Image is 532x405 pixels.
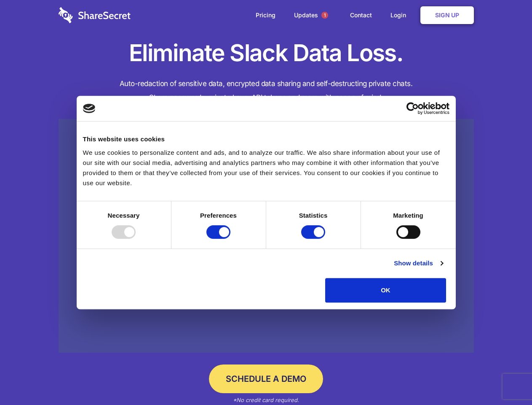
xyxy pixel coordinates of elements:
strong: Necessary [108,212,140,219]
a: Pricing [247,2,284,28]
div: This website uses cookies [83,134,449,144]
a: Usercentrics Cookiebot - opens in a new window [376,102,449,115]
a: Login [382,2,419,28]
h1: Eliminate Slack Data Loss. [59,38,474,68]
em: *No credit card required. [233,397,299,403]
strong: Marketing [393,212,423,219]
a: Schedule a Demo [209,364,323,393]
h4: Auto-redaction of sensitive data, encrypted data sharing and self-destructing private chats. Shar... [59,77,474,105]
span: 1 [321,12,328,19]
button: OK [325,278,446,302]
a: Sign Up [420,6,474,24]
img: logo [83,104,96,113]
strong: Preferences [200,212,237,219]
a: Show details [394,258,443,268]
a: Contact [342,2,380,28]
a: Wistia video thumbnail [59,119,474,353]
div: We use cookies to personalize content and ads, and to analyze our traffic. We also share informat... [83,148,449,188]
strong: Statistics [299,212,328,219]
img: logo-wordmark-white-trans-d4663122ce5f474addd5e946df7df03e33cb6a1c49d2221995e7729f52c070b2.svg [59,7,131,23]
